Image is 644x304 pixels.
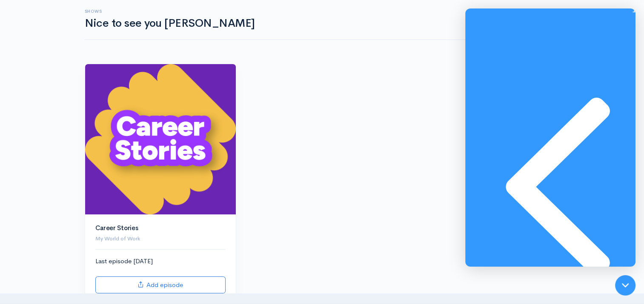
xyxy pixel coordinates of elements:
h6: Shows [85,9,488,14]
img: Career Stories [85,64,236,214]
a: Add episode [95,276,226,294]
h1: Nice to see you [PERSON_NAME] [85,17,488,30]
p: My World of Work [95,234,226,243]
a: Career Stories [95,224,138,232]
div: Last episode [DATE] [95,256,226,293]
iframe: gist-messenger-bubble-iframe [615,275,635,296]
iframe: gist-messenger-iframe [465,8,635,267]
